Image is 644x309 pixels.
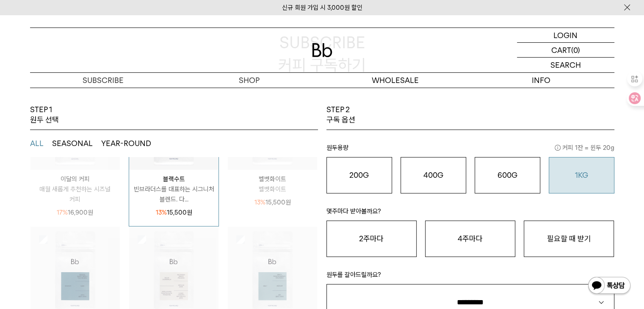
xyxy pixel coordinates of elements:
span: 13% [155,209,166,216]
p: 벨벳화이트 [228,184,317,194]
button: YEAR-ROUND [101,138,151,149]
o: 400G [423,171,443,179]
a: CART (0) [517,43,614,58]
p: 15,500 [254,197,291,207]
o: 600G [498,171,517,179]
p: 이달의 커피 [30,174,120,184]
p: STEP 1 원두 선택 [30,105,59,125]
button: 1KG [549,157,614,193]
button: 필요할 때 받기 [524,221,614,257]
o: 1KG [575,171,588,179]
p: 매월 새롭게 추천하는 시즈널 커피 [30,184,120,204]
p: 벨벳화이트 [228,174,317,184]
span: 17% [57,209,68,216]
p: INFO [468,73,614,88]
p: 15,500 [155,207,192,218]
button: 4주마다 [425,221,515,257]
p: 원두용량 [326,143,614,157]
p: LOGIN [553,28,578,42]
button: 200G [326,157,392,193]
img: 카카오톡 채널 1:1 채팅 버튼 [587,276,631,296]
p: 16,900 [57,207,93,218]
p: WHOLESALE [322,73,468,88]
span: 원 [285,199,291,206]
button: 400G [401,157,466,193]
button: 600G [475,157,540,193]
span: 13% [254,199,265,206]
p: 빈브라더스를 대표하는 시그니처 블렌드. 다... [129,184,218,204]
p: CART [551,43,571,57]
a: LOGIN [517,28,614,43]
button: SEASONAL [52,138,93,149]
button: ALL [30,138,44,149]
p: 몇주마다 받아볼까요? [326,206,614,221]
a: SHOP [176,73,322,88]
span: 원 [88,209,93,216]
a: 신규 회원 가입 시 3,000원 할인 [282,4,362,11]
span: 원 [186,209,192,216]
p: (0) [571,43,580,57]
span: 커피 1잔 = 윈두 20g [555,143,614,153]
button: 2주마다 [326,221,417,257]
p: STEP 2 구독 옵션 [326,105,355,125]
p: 블랙수트 [129,174,218,184]
p: SEARCH [550,58,581,72]
o: 200G [349,171,369,179]
img: 로고 [312,43,332,57]
p: 원두를 갈아드릴까요? [326,270,614,284]
a: SUBSCRIBE [30,73,176,88]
